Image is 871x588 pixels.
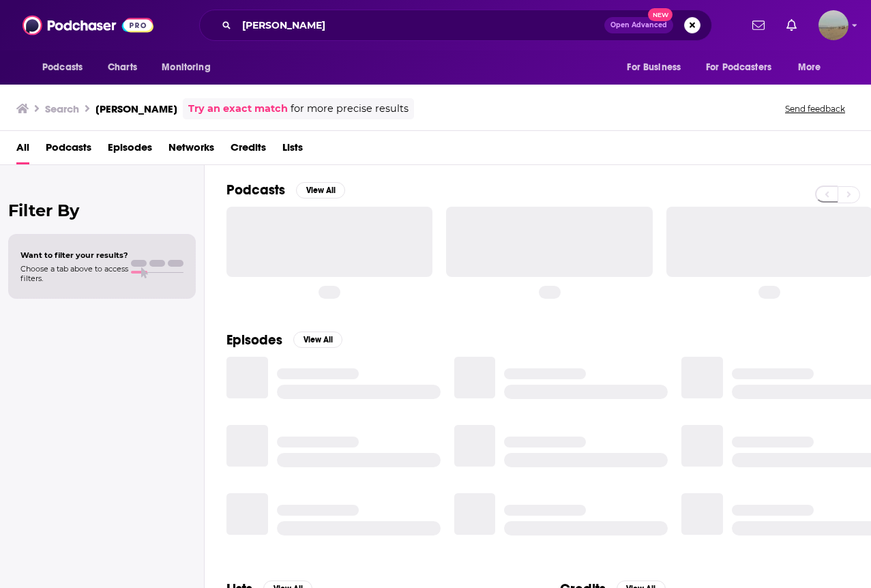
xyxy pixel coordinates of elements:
span: Open Advanced [610,22,667,29]
h2: Episodes [226,332,282,349]
a: Show notifications dropdown [781,14,802,37]
a: Show notifications dropdown [747,14,770,37]
img: User Profile [818,10,848,40]
span: Podcasts [42,58,83,77]
button: open menu [788,55,838,80]
button: Open AdvancedNew [604,17,673,33]
span: Logged in as shenderson [818,10,848,40]
a: All [16,136,29,164]
button: open menu [697,55,791,80]
a: Episodes [108,136,152,164]
a: Charts [99,55,145,80]
button: open menu [33,55,100,80]
span: Choose a tab above to access filters. [20,264,128,283]
span: For Business [627,58,681,77]
h3: [PERSON_NAME] [95,102,177,115]
span: New [648,8,673,21]
span: More [798,58,821,77]
h3: Search [45,102,79,115]
input: Search podcasts, credits, & more... [237,14,604,36]
h2: Podcasts [226,181,285,199]
button: Show profile menu [818,10,848,40]
span: Want to filter your results? [20,250,128,260]
a: Networks [168,136,214,164]
button: open menu [152,55,228,80]
a: Podcasts [46,136,91,164]
a: Credits [231,136,266,164]
button: open menu [617,55,698,80]
div: Search podcasts, credits, & more... [199,10,712,41]
span: For Podcasters [706,58,771,77]
h2: Filter By [8,201,196,220]
img: Podchaser - Follow, Share and Rate Podcasts [23,12,153,38]
a: Try an exact match [188,101,288,117]
span: for more precise results [291,101,409,117]
span: Monitoring [162,58,210,77]
button: Send feedback [781,103,849,115]
span: Charts [108,58,137,77]
a: EpisodesView All [226,332,342,349]
button: View All [296,182,345,199]
button: View All [293,332,342,348]
a: Lists [282,136,303,164]
a: PodcastsView All [226,181,345,199]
